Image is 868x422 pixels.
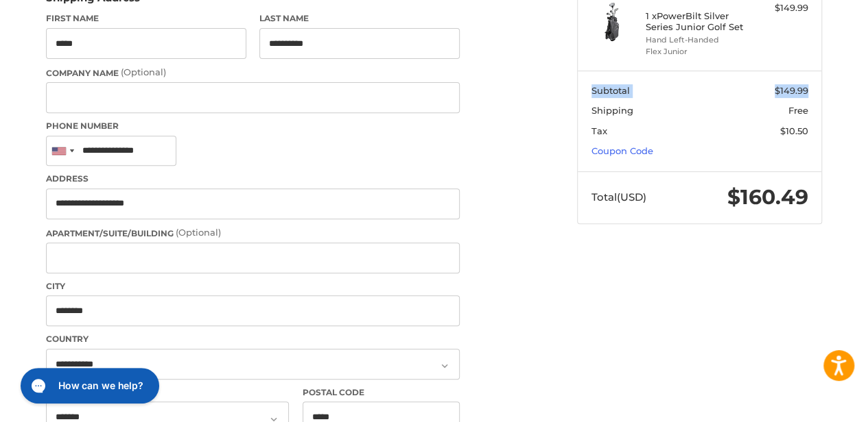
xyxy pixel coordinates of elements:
[780,125,808,136] span: $10.50
[46,226,460,240] label: Apartment/Suite/Building
[646,10,751,33] h4: 1 x PowerBilt Silver Series Junior Golf Set
[755,385,868,422] iframe: Google Customer Reviews
[14,363,163,408] iframe: Gorgias live chat messenger
[775,85,808,96] span: $149.99
[646,46,751,58] li: Flex Junior
[591,190,646,203] span: Total (USD)
[754,1,808,15] div: $149.99
[46,386,289,399] label: State/Province
[47,136,78,166] div: United States: +1
[46,173,460,185] label: Address
[788,105,808,116] span: Free
[46,333,460,345] label: Country
[121,66,166,77] small: (Optional)
[591,125,607,136] span: Tax
[46,66,460,79] label: Company Name
[727,184,808,210] span: $160.49
[46,280,460,293] label: City
[591,105,633,116] span: Shipping
[259,12,460,25] label: Last Name
[176,227,221,238] small: (Optional)
[303,386,460,399] label: Postal Code
[46,12,246,25] label: First Name
[591,145,653,156] a: Coupon Code
[591,85,630,96] span: Subtotal
[646,34,751,46] li: Hand Left-Handed
[46,120,460,132] label: Phone Number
